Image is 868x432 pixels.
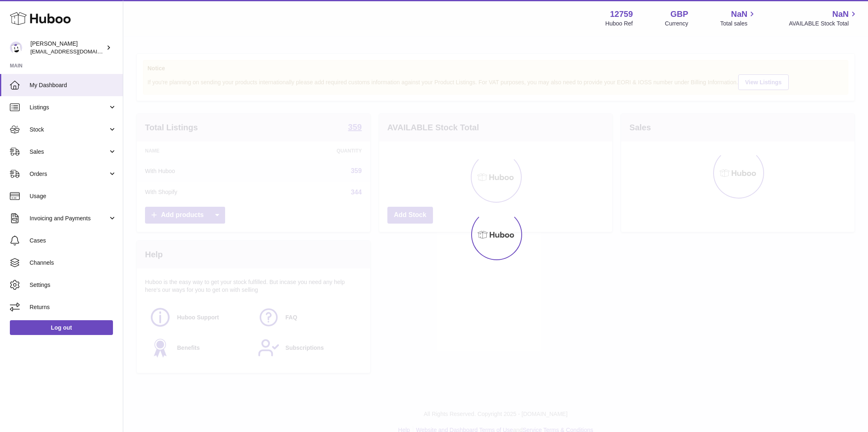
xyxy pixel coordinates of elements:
span: Orders [30,170,108,178]
div: Currency [665,20,688,28]
strong: 12759 [610,9,633,20]
span: Channels [30,259,117,267]
span: Usage [30,192,117,200]
strong: GBP [670,9,688,20]
span: Total sales [720,20,757,28]
span: NaN [832,9,849,20]
span: Stock [30,126,108,134]
img: sofiapanwar@unndr.com [10,42,22,54]
span: Cases [30,237,117,245]
a: Log out [10,320,113,335]
span: Invoicing and Payments [30,215,108,222]
span: AVAILABLE Stock Total [789,20,858,28]
span: My Dashboard [30,81,117,89]
span: Listings [30,104,108,111]
span: Sales [30,148,108,156]
span: NaN [731,9,747,20]
a: NaN AVAILABLE Stock Total [789,9,858,28]
span: Settings [30,281,117,289]
div: [PERSON_NAME] [30,40,104,55]
span: [EMAIL_ADDRESS][DOMAIN_NAME] [30,48,121,55]
a: NaN Total sales [720,9,757,28]
div: Huboo Ref [606,20,633,28]
span: Returns [30,303,117,311]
